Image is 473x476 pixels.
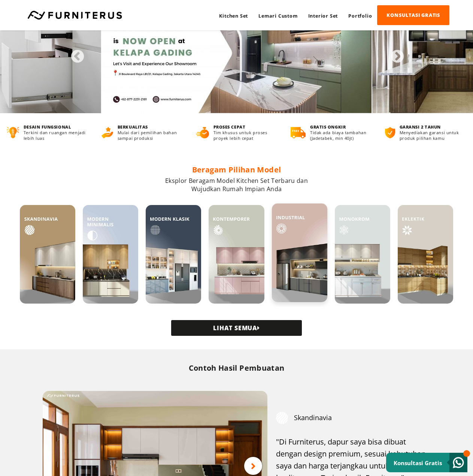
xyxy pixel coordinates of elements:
p: Mulai dari pemilihan bahan sampai produksi [118,130,182,141]
button: Next [390,49,397,57]
a: Portfolio [343,6,377,26]
h4: GRATIS ONGKIR [310,124,371,130]
a: Konsultasi Gratis [386,453,467,472]
h4: BERKUALITAS [118,124,182,130]
p: Tidak ada biaya tambahan (Jadetabek, min 40jt) [310,130,371,141]
div: Skandinavia [276,412,431,424]
a: Interior Set [303,6,343,26]
p: Tim khusus untuk proses proyek lebih cepat [213,130,277,141]
p: Terkini dan ruangan menjadi lebih luas [24,130,88,141]
img: 3.Klasik-1.jpg [146,205,201,304]
small: Konsultasi Gratis [394,459,442,467]
img: 4.Kontemporer-1.jpg [209,205,264,304]
a: Kitchen Set [214,6,253,26]
img: desain-fungsional.png [7,127,19,138]
button: Previous [70,49,78,57]
h4: PROSES CEPAT [213,124,277,130]
img: 6.Monokrom-1.jpg [335,205,390,304]
img: 2.Modern-Minimalis-1.jpg [83,205,138,304]
img: bergaransi.png [385,127,395,138]
img: berkualitas.png [101,127,113,138]
h2: Beragam Pilihan Model [20,165,453,175]
p: Menyediakan garansi untuk produk pilihan kamu [400,130,466,141]
a: Lemari Custom [253,6,303,26]
img: 1.Skandinavia-1.jpg [20,205,75,304]
a: KONSULTASI GRATIS [377,5,449,25]
p: Eksplor Beragam Model Kitchen Set Terbaru dan Wujudkan Rumah Impian Anda [20,177,453,193]
h2: Contoh Hasil Pembuatan [38,363,435,373]
a: LIHAT SEMUA [171,320,302,336]
h4: GARANSI 2 TAHUN [400,124,466,130]
img: 5.Industrial-1.jpg [272,204,327,302]
img: EKLEKTIK.jpg [398,205,453,304]
h4: DESAIN FUNGSIONAL [24,124,88,130]
img: gratis-ongkir.png [291,127,306,138]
